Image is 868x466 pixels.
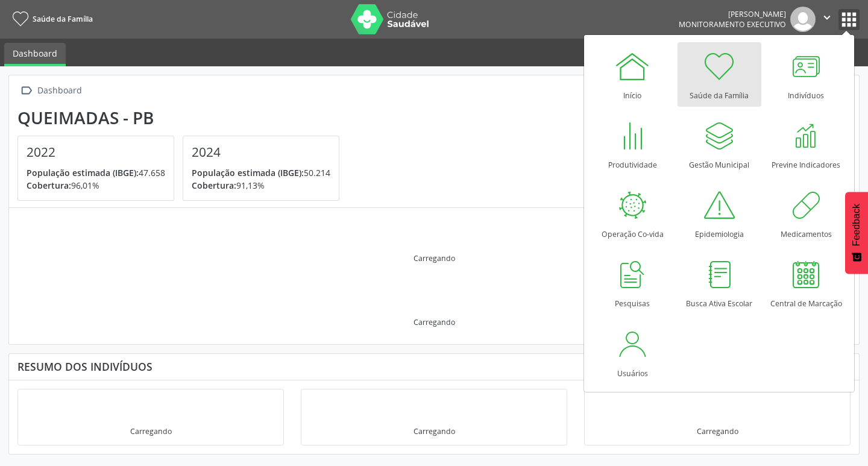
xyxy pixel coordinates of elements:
span: Feedback [851,204,862,246]
span: População estimada (IBGE): [27,167,139,178]
h4: 2024 [192,145,330,160]
div: Queimadas - PB [17,108,348,128]
p: 47.658 [27,166,165,179]
div: Dashboard [35,82,84,99]
p: 91,13% [192,179,330,192]
div: [PERSON_NAME] [679,9,786,19]
span: Cobertura: [27,180,71,191]
a: Pesquisas [591,250,675,315]
p: 96,01% [27,179,165,192]
div: Carregando [414,426,455,436]
h4: 2022 [27,145,165,160]
a: Produtividade [591,112,675,176]
button: Feedback - Mostrar pesquisa [845,192,868,274]
button: apps [838,9,860,30]
span: Saúde da Família [33,14,93,24]
a: Epidemiologia [678,181,761,245]
a: Usuários [591,320,675,385]
a: Busca Ativa Escolar [678,250,761,315]
div: Carregando [414,253,455,263]
button:  [816,7,838,32]
a: Medicamentos [764,181,848,245]
span: População estimada (IBGE): [192,167,304,178]
a: Gestão Municipal [678,112,761,176]
a: Previne Indicadores [764,112,848,176]
div: Resumo dos indivíduos [17,360,851,373]
span: Cobertura: [192,180,236,191]
div: Carregando [130,426,172,436]
div: Carregando [414,317,455,327]
a: Indivíduos [764,42,848,107]
a: Saúde da Família [678,42,761,107]
img: img [790,7,816,32]
span: Monitoramento Executivo [679,19,786,30]
a: Dashboard [4,43,66,66]
a: Central de Marcação [764,250,848,315]
a: Operação Co-vida [591,181,675,245]
p: 50.214 [192,166,330,179]
i:  [17,82,35,99]
a: Saúde da Família [8,9,93,29]
i:  [820,11,834,24]
a:  Dashboard [17,82,84,99]
a: Início [591,42,675,107]
div: Carregando [697,426,738,436]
